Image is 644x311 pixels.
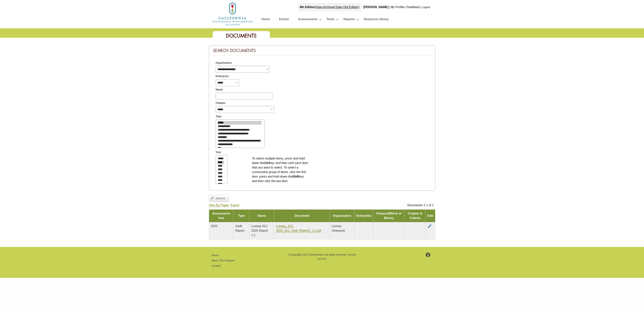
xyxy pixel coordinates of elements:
[427,224,432,228] i: edit
[212,12,253,15] a: Home
[420,3,422,11] div: |
[235,224,244,232] span: Audit Report
[212,264,221,267] a: Contact
[391,5,404,9] a: My Profile
[292,175,299,178] b: Shift
[214,196,227,201] span: Search
[209,194,229,202] a: Search
[216,114,222,118] span: Type
[231,204,239,207] a: Export
[209,204,229,207] a: View By Pages
[300,5,315,9] strong: 4th Edition
[330,209,354,222] td: Organization
[287,253,357,261] p: © Copyright 2025 SureHarvest. All rights reserved. Version (v2.9.4)
[233,209,249,222] td: Type
[216,101,226,105] span: Chapter
[209,45,435,56] div: Search Documents
[332,224,345,232] span: Looney Vineyards
[251,224,268,237] span: Looney 412-2025 Report 1.1
[405,3,406,11] div: |
[343,17,355,23] a: Reports
[274,209,330,222] td: Document
[427,224,432,228] a: edit
[279,17,289,23] a: Events
[209,209,233,222] td: Assessment Year
[216,150,221,154] span: Year
[212,254,219,257] a: Home
[316,5,359,9] a: View Archived Data (3rd Edition)
[422,6,430,9] a: Logout
[211,224,218,228] span: 2025
[298,17,317,23] a: Assessments
[354,209,373,222] td: Enterprise
[364,17,389,23] a: Resource Library
[252,154,309,183] div: To select multiple items, press and hold down the key, and then click each item that you want to ...
[276,224,321,232] a: Looney_412-2025_ALL_Audi_Report1_1.1.pdf
[211,196,214,199] img: magnifier.png
[407,204,434,207] span: Documents 1-1 of 1
[298,3,361,11] div: |
[426,253,430,257] img: footer-facebook.png
[249,209,274,222] td: Name
[264,161,269,165] b: Ctrl
[373,209,405,222] td: Vineyard/Block or Winery
[216,74,229,78] span: Enterprise
[212,2,253,26] img: logo_cswa2x.png
[216,88,223,92] span: Name
[406,5,420,9] a: Feedback
[212,259,235,262] a: About The Program
[226,32,257,39] span: Documents
[327,17,334,23] a: Tools
[389,3,390,11] div: |
[363,5,389,9] b: [PERSON_NAME]
[216,61,232,65] span: Organization
[425,209,435,222] td: Edit
[405,209,425,222] td: Chapter & Criteria
[262,17,270,23] a: Home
